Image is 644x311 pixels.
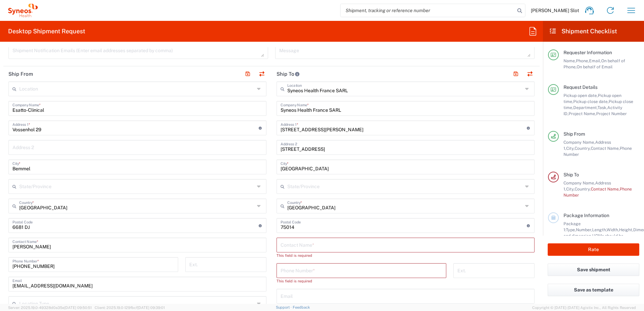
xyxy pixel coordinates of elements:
[619,227,633,232] span: Height,
[563,93,598,98] span: Pickup open date,
[8,306,92,310] span: Server: 2025.19.0-49328d0a35e
[598,105,607,110] span: Task,
[549,27,617,35] h2: Shipment Checklist
[277,71,300,77] h2: Ship To
[596,111,627,116] span: Project Number
[137,306,165,310] span: [DATE] 09:39:01
[563,58,576,63] span: Name,
[591,186,620,192] span: Contact Name,
[573,99,609,104] span: Pickup close date,
[577,64,613,69] span: On behalf of Email
[563,180,595,185] span: Company Name,
[576,227,592,232] span: Number,
[563,140,595,145] span: Company Name,
[563,131,585,137] span: Ship From
[532,305,636,311] span: Copyright © [DATE]-[DATE] Agistix Inc., All Rights Reserved
[548,264,639,276] button: Save shipment
[277,278,446,284] div: This field is required
[563,84,598,90] span: Request Details
[8,27,85,35] h2: Desktop Shipment Request
[591,146,620,151] span: Contact Name,
[607,227,619,232] span: Width,
[277,252,535,258] div: This field is required
[563,213,609,218] span: Package Information
[548,284,639,296] button: Save as template
[566,186,575,192] span: City,
[573,105,598,110] span: Department,
[563,221,581,232] span: Package 1:
[95,306,165,310] span: Client: 2025.19.0-129fbcf
[576,58,589,63] span: Phone,
[566,227,576,232] span: Type,
[341,4,515,17] input: Shipment, tracking or reference number
[569,111,596,116] span: Project Name,
[575,186,591,192] span: Country,
[589,58,601,63] span: Email,
[566,146,575,151] span: City,
[575,146,591,151] span: Country,
[293,305,310,309] a: Feedback
[64,306,92,310] span: [DATE] 09:50:51
[592,227,607,232] span: Length,
[563,50,612,55] span: Requester Information
[548,243,639,256] button: Rate
[563,172,579,177] span: Ship To
[8,71,33,77] h2: Ship From
[276,305,293,309] a: Support
[531,7,579,13] span: [PERSON_NAME] Slot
